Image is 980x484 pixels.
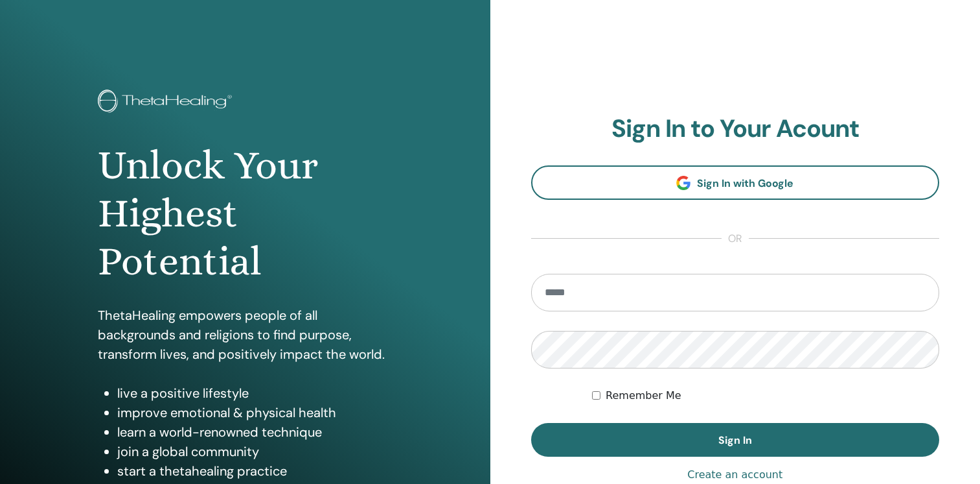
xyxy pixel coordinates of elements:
span: Sign In [718,433,752,447]
li: improve emotional & physical health [117,403,392,422]
span: or [722,231,749,247]
li: start a thetahealing practice [117,461,392,481]
li: learn a world-renowned technique [117,422,392,442]
h1: Unlock Your Highest Potential [98,141,392,286]
span: Sign In with Google [697,176,793,190]
li: live a positive lifestyle [117,383,392,403]
a: Sign In with Google [531,165,940,200]
button: Sign In [531,423,940,457]
li: join a global community [117,442,392,461]
p: ThetaHealing empowers people of all backgrounds and religions to find purpose, transform lives, a... [98,306,392,364]
div: Keep me authenticated indefinitely or until I manually logout [592,388,939,404]
label: Remember Me [606,388,681,404]
h2: Sign In to Your Acount [531,114,940,144]
a: Create an account [687,467,782,483]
